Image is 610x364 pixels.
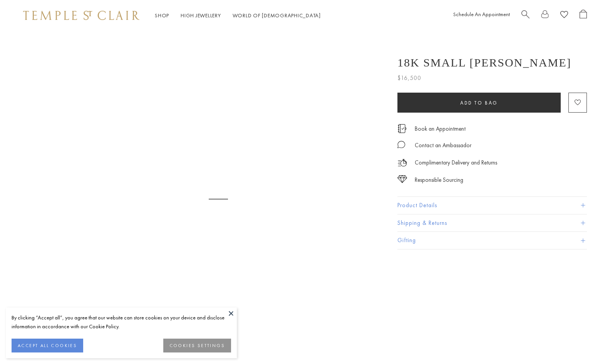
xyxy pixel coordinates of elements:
button: ACCEPT ALL COOKIES [12,339,83,352]
a: World of [DEMOGRAPHIC_DATA]World of [DEMOGRAPHIC_DATA] [233,12,321,19]
img: icon_appointment.svg [397,124,407,133]
a: View Wishlist [560,10,568,22]
span: Add to bag [460,100,498,106]
p: Complimentary Delivery and Returns [415,158,497,168]
img: Temple St. Clair [23,11,139,20]
img: icon_delivery.svg [397,158,407,168]
button: COOKIES SETTINGS [163,339,231,352]
a: Schedule An Appointment [453,11,510,18]
button: Add to bag [397,93,561,113]
a: Search [521,10,530,22]
div: By clicking “Accept all”, you agree that our website can store cookies on your device and disclos... [12,313,231,331]
a: High JewelleryHigh Jewellery [181,12,221,19]
div: Contact an Ambassador [415,141,471,150]
a: Open Shopping Bag [580,10,587,22]
span: $16,500 [397,73,421,83]
div: Responsible Sourcing [415,175,463,185]
h1: 18K Small [PERSON_NAME] [397,56,571,69]
img: MessageIcon-01_2.svg [397,141,405,148]
iframe: Gorgias live chat messenger [571,328,602,356]
img: icon_sourcing.svg [397,175,407,183]
a: Book an Appointment [415,125,466,133]
button: Shipping & Returns [397,214,587,232]
a: ShopShop [155,12,169,19]
nav: Main navigation [155,11,321,20]
button: Gifting [397,232,587,249]
button: Product Details [397,197,587,214]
